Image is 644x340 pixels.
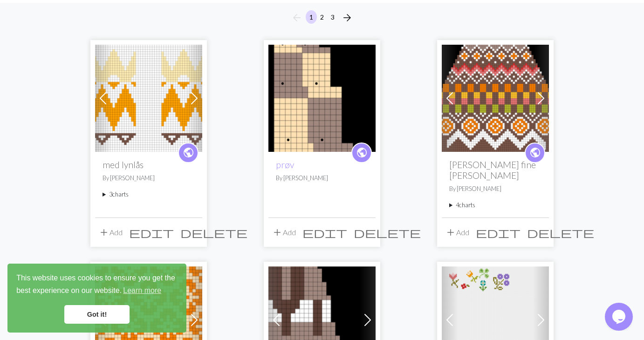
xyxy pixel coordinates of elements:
[529,143,541,162] i: public
[103,159,195,170] h2: med lynlås
[276,159,294,170] a: prøv
[342,11,353,24] span: arrow_forward
[449,184,541,193] p: By [PERSON_NAME]
[476,227,521,238] i: Edit
[327,10,338,24] button: 3
[183,145,194,160] span: public
[103,174,195,183] p: By [PERSON_NAME]
[268,93,376,102] a: prøv
[95,93,202,102] a: front med lynlås
[122,284,163,298] a: learn more about cookies
[525,143,545,163] a: public
[276,174,368,183] p: By [PERSON_NAME]
[272,226,283,239] span: add
[356,145,368,160] span: public
[302,227,347,238] i: Edit
[268,45,376,152] img: prøv
[354,226,421,239] span: delete
[95,45,202,152] img: front med lynlås
[442,314,549,323] a: en blomst at brodere
[268,224,299,241] button: Add
[306,10,317,24] button: 1
[524,224,597,241] button: Delete
[529,145,541,160] span: public
[605,303,635,331] iframe: chat widget
[183,143,194,162] i: public
[7,264,186,333] div: cookieconsent
[180,226,247,239] span: delete
[445,226,456,239] span: add
[288,10,356,25] nav: Page navigation
[476,226,521,239] span: edit
[95,224,126,241] button: Add
[356,143,368,162] i: public
[351,143,372,163] a: public
[177,224,251,241] button: Delete
[64,305,130,324] a: dismiss cookie message
[268,314,376,323] a: Nordic brun
[16,272,178,298] span: This website uses cookies to ensure you get the best experience on our website.
[302,226,347,239] span: edit
[129,226,174,239] span: edit
[178,143,199,163] a: public
[103,190,195,199] summary: 3charts
[442,93,549,102] a: front//bag
[473,224,524,241] button: Edit
[316,10,328,24] button: 2
[98,226,110,239] span: add
[449,159,541,181] h2: [PERSON_NAME] fine [PERSON_NAME]
[350,224,424,241] button: Delete
[126,224,177,241] button: Edit
[449,201,541,210] summary: 4charts
[442,45,549,152] img: front//bag
[342,12,353,23] i: Next
[299,224,350,241] button: Edit
[442,224,473,241] button: Add
[527,226,594,239] span: delete
[129,227,174,238] i: Edit
[338,10,356,25] button: Next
